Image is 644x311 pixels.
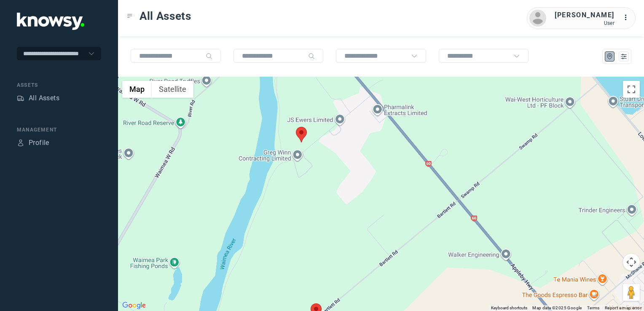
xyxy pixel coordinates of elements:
[623,13,633,23] div: :
[17,94,24,102] div: Assets
[529,10,546,27] img: avatar.png
[606,53,614,60] div: Map
[623,284,640,301] button: Drag Pegman onto the map to open Street View
[623,13,633,24] div: :
[620,53,628,60] div: List
[623,14,632,21] tspan: ...
[587,306,600,310] a: Terms (opens in new tab)
[120,300,148,311] a: Open this area in Google Maps (opens a new window)
[140,8,191,24] span: All Assets
[623,254,640,271] button: Map camera controls
[29,93,59,103] div: All Assets
[605,306,641,310] a: Report a map error
[122,81,152,98] button: Show street map
[17,81,101,89] div: Assets
[17,13,84,30] img: Application Logo
[308,53,315,59] div: Search
[623,81,640,98] button: Toggle fullscreen view
[17,93,59,103] a: AssetsAll Assets
[555,10,614,20] div: [PERSON_NAME]
[555,20,614,26] div: User
[206,53,212,59] div: Search
[17,139,24,147] div: Profile
[127,13,133,19] div: Toggle Menu
[17,126,101,134] div: Management
[29,138,49,148] div: Profile
[532,306,582,310] span: Map data ©2025 Google
[17,138,49,148] a: ProfileProfile
[491,305,527,311] button: Keyboard shortcuts
[152,81,193,98] button: Show satellite imagery
[120,300,148,311] img: Google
